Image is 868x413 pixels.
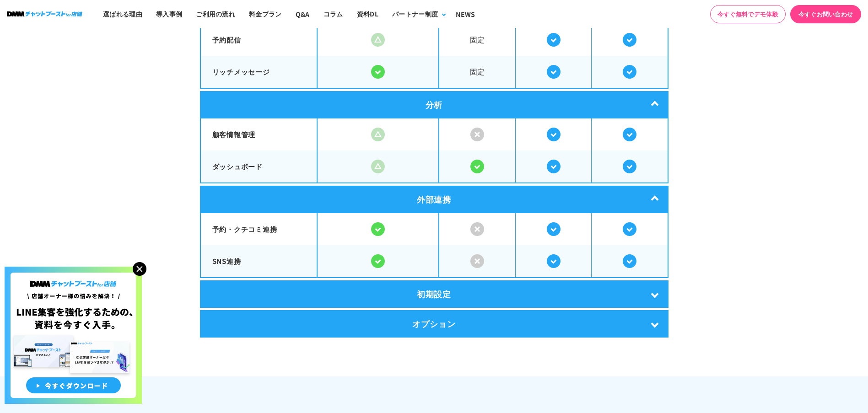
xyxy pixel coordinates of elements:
a: 今すぐお問い合わせ [790,5,861,23]
p: SNS連携 [212,256,306,267]
div: オプション [200,310,669,338]
img: ロゴ [7,11,82,16]
p: ダッシュボード [212,161,306,172]
div: パートナー制度 [392,9,438,19]
div: 分析 [200,91,669,118]
a: 店舗オーナー様の悩みを解決!LINE集客を狂化するための資料を今すぐ入手! [5,267,142,278]
img: 店舗オーナー様の悩みを解決!LINE集客を狂化するための資料を今すぐ入手! [5,267,142,404]
span: 固定 [439,57,515,86]
div: 初期設定 [200,280,669,308]
div: 外部連携 [200,186,669,213]
a: 今すぐ無料でデモ体験 [710,5,786,23]
p: 予約・クチコミ連携 [212,224,306,235]
p: リッチメッセージ [212,67,306,77]
p: 顧客情報管理 [212,129,306,140]
p: 予約配信 [212,35,306,45]
span: 固定 [439,25,515,54]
